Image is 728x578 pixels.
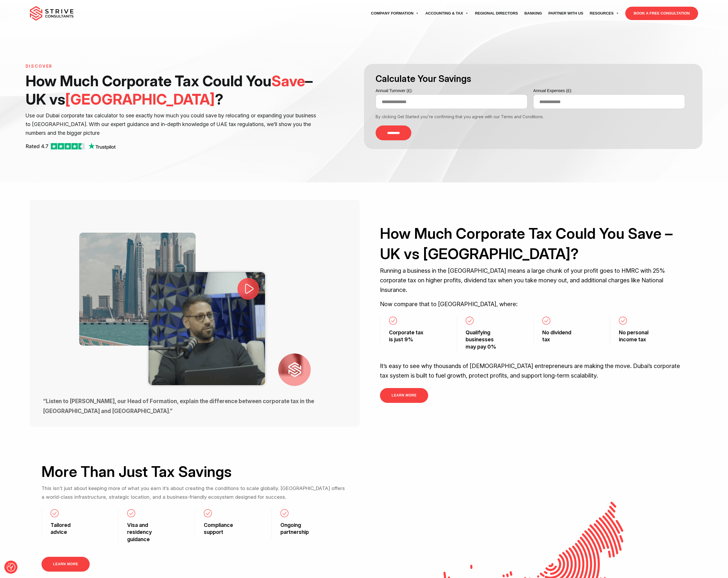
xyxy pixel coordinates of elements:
[619,329,656,343] h3: No personal income tax
[380,266,686,295] p: Running a business in the [GEOGRAPHIC_DATA] means a large chunk of your profit goes to HMRC with ...
[389,329,426,343] h3: Corporate tax is just 9%
[533,87,685,94] label: Annual Expenses (£):
[51,522,87,536] h3: Tailored advice
[280,522,317,536] h3: Ongoing partnership
[7,563,15,572] img: Revisit consent button
[43,398,314,414] strong: “Listen to [PERSON_NAME], our Head of Formation, explain the difference between corporate tax in ...
[204,522,241,536] h3: Compliance support
[625,7,698,20] a: BOOK A FREE CONSULTATION
[380,388,428,403] a: LEARN MORE
[521,5,545,21] a: Banking
[380,299,686,309] p: Now compare that to [GEOGRAPHIC_DATA], where:
[545,5,586,21] a: Partner with Us
[380,361,686,380] p: It’s easy to see why thousands of [DEMOGRAPHIC_DATA] entrepreneurs are making the move. Dubai’s c...
[380,223,686,264] h2: How Much Corporate Tax Could You Save – UK vs [GEOGRAPHIC_DATA]?
[376,87,527,94] label: Annual Turnover (£):
[26,111,317,137] p: Use our Dubai corporate tax calculator to see exactly how much you could save by relocating or ex...
[65,90,215,108] span: [GEOGRAPHIC_DATA]
[42,462,348,482] h2: More Than Just Tax Savings
[472,5,521,21] a: Regional Directors
[42,484,348,502] p: This isn’t just about keeping more of what you earn it’s about creating the conditions to scale g...
[376,73,691,85] h3: Calculate Your Savings
[127,522,164,543] h3: Visa and residency guidance
[278,353,311,386] img: client logo
[42,557,90,572] a: LEARN MORE
[466,329,502,350] h3: Qualifying businesses may pay 0%
[376,114,691,120] div: By clicking Get Started you're confirming that you agree with our Terms and Conditions.
[7,563,15,572] button: Consent Preferences
[368,5,422,21] a: Company Formation
[587,5,622,21] a: Resources
[271,72,305,90] span: Save
[26,64,317,69] h6: Discover
[26,72,317,108] h1: How Much Corporate Tax Could You – UK vs ?
[542,329,579,343] h3: No dividend tax
[422,5,472,21] a: Accounting & Tax
[30,6,73,21] img: main-logo.svg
